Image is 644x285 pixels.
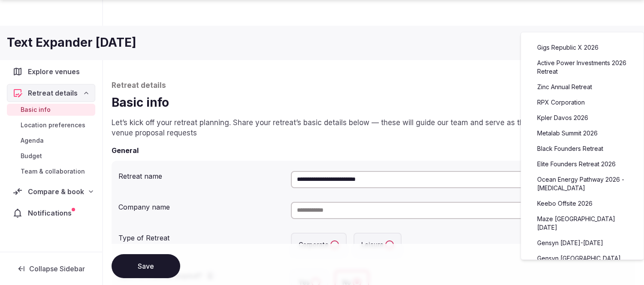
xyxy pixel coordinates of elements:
[29,264,85,273] span: Collapse Sidebar
[330,240,339,249] button: Corporate
[385,240,394,249] button: Leisure
[291,233,347,257] label: Corporate
[21,167,85,176] span: Team & collaboration
[28,66,83,77] span: Explore venues
[529,41,635,54] a: Gigs Republic X 2026
[112,254,180,278] button: Save
[529,197,635,210] a: Keebo Offsite 2026
[21,121,85,129] span: Location preferences
[354,233,402,257] label: Leisure
[118,168,284,181] div: Retreat name
[529,252,635,274] a: Gensyn [GEOGRAPHIC_DATA] [DATE]
[21,152,42,160] span: Budget
[529,96,635,109] a: RPX Corporation
[529,157,635,171] a: Elite Founders Retreat 2026
[529,111,635,125] a: Kpler Davos 2026
[118,198,284,212] div: Company name
[529,212,635,234] a: Maze [GEOGRAPHIC_DATA] [DATE]
[529,56,635,78] a: Active Power Investments 2026 Retreat
[529,142,635,156] a: Black Founders Retreat
[7,34,136,51] h1: Text Expander [DATE]
[28,186,84,197] span: Compare & book
[529,80,635,94] a: Zinc Annual Retreat
[112,94,635,111] h1: Basic info
[21,136,44,145] span: Agenda
[7,259,95,278] button: Collapse Sidebar
[7,104,95,116] a: Basic info
[7,204,95,222] a: Notifications
[28,88,78,98] span: Retreat details
[7,63,95,81] a: Explore venues
[529,236,635,250] a: Gensyn [DATE]-[DATE]
[7,150,95,162] a: Budget
[529,173,635,195] a: Ocean Energy Pathway 2026 - [MEDICAL_DATA]
[21,105,51,114] span: Basic info
[112,81,635,91] p: Retreat details
[112,145,139,156] h2: General
[7,119,95,131] a: Location preferences
[28,208,75,218] span: Notifications
[529,126,635,140] a: Metalab Summit 2026
[7,135,95,147] a: Agenda
[118,229,284,243] div: Type of Retreat
[112,118,635,138] p: Let’s kick off your retreat planning. Share your retreat’s basic details below — these will guide...
[7,165,95,177] a: Team & collaboration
